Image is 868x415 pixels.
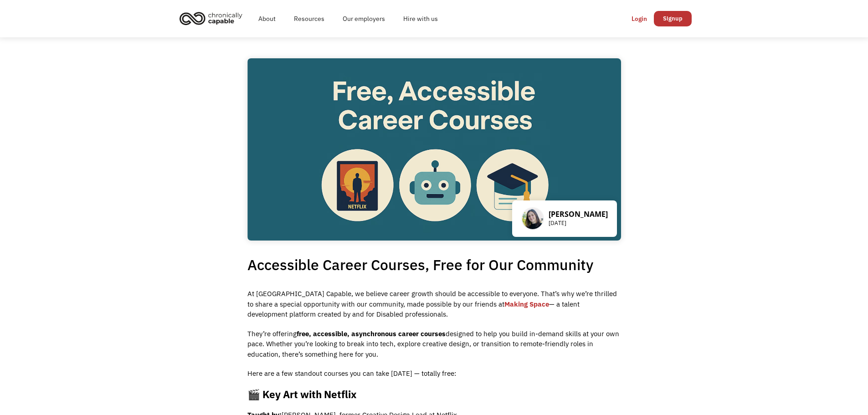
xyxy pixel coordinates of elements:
[247,289,621,320] p: At [GEOGRAPHIC_DATA] Capable, we believe career growth should be accessible to everyone. That’s w...
[177,8,245,28] img: Chronically Capable logo
[297,329,446,338] strong: free, accessible, asynchronous career courses
[632,13,647,24] div: Login
[247,253,621,277] h1: Accessible Career Courses, Free for Our Community
[549,210,608,219] p: [PERSON_NAME]
[549,219,608,228] p: [DATE]
[249,4,285,33] a: About
[334,4,394,33] a: Our employers
[247,388,357,401] strong: 🎬 Key Art with Netflix
[177,8,249,28] a: home
[654,11,692,26] a: Signup
[247,329,621,360] p: They’re offering designed to help you build in-demand skills at your own pace. Whether you’re loo...
[394,4,447,33] a: Hire with us
[504,300,549,308] a: Making Space
[285,4,334,33] a: Resources
[625,11,654,26] a: Login
[247,369,621,379] p: Here are a few standout courses you can take [DATE] — totally free:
